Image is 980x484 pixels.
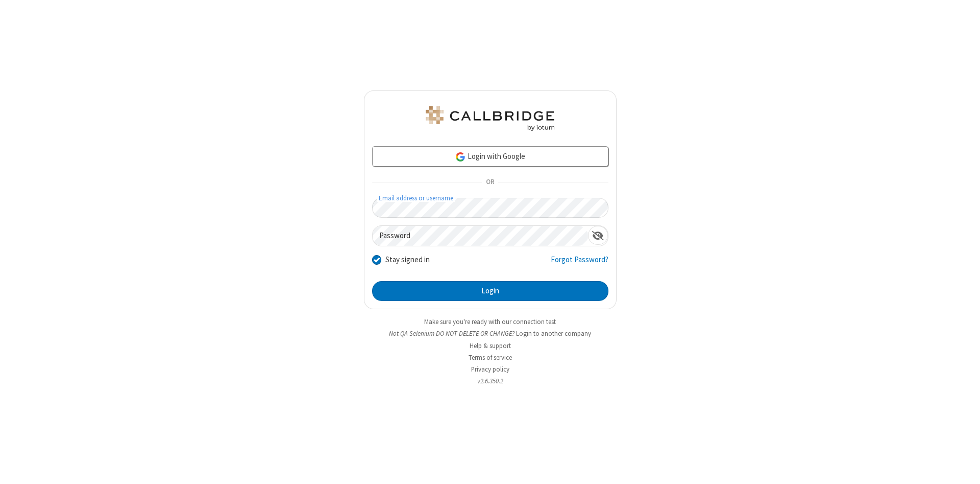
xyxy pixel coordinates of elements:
label: Stay signed in [385,254,430,266]
a: Forgot Password? [551,254,608,273]
input: Email address or username [372,198,608,218]
img: QA Selenium DO NOT DELETE OR CHANGE [424,106,556,131]
div: Show password [588,226,608,245]
input: Password [373,226,588,246]
li: v2.6.350.2 [364,376,617,386]
li: Not QA Selenium DO NOT DELETE OR CHANGE? [364,329,617,338]
button: Login [372,281,608,302]
img: google-icon.png [455,151,466,163]
a: Help & support [470,341,511,350]
button: Login to another company [516,329,591,338]
a: Privacy policy [471,365,509,374]
a: Make sure you're ready with our connection test [424,317,556,326]
a: Login with Google [372,146,608,167]
a: Terms of service [469,353,512,362]
span: OR [482,175,498,190]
